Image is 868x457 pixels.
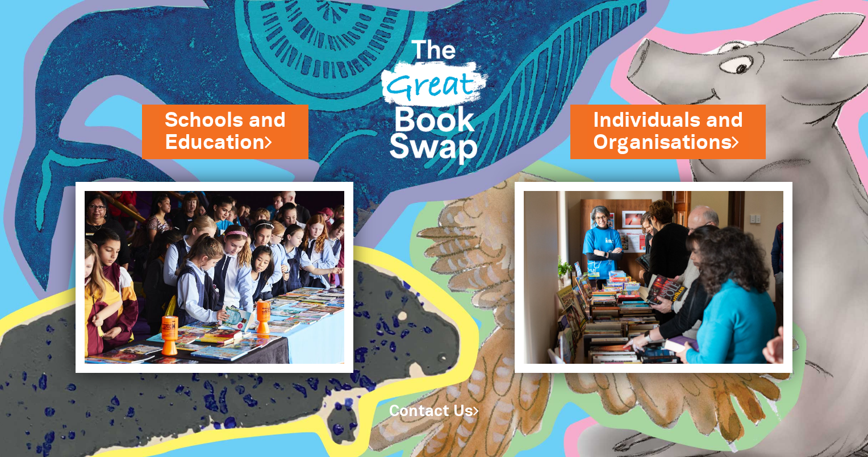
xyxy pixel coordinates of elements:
[515,182,792,373] img: Individuals and Organisations
[370,14,498,183] img: Great Bookswap logo
[593,106,743,157] a: Individuals andOrganisations
[165,106,286,157] a: Schools andEducation
[389,405,479,419] a: Contact Us
[76,182,353,373] img: Schools and Education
